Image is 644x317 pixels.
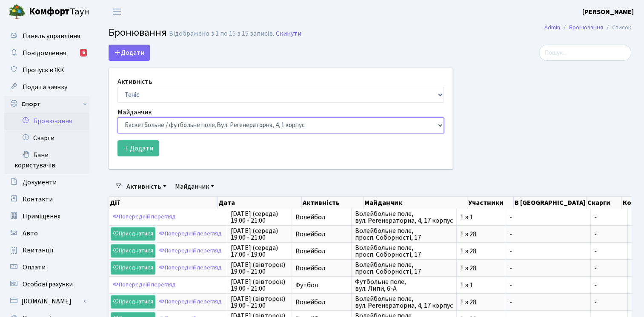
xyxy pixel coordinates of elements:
[231,244,288,258] span: [DATE] (середа) 17:00 - 19:00
[4,225,89,242] a: Авто
[631,212,634,222] span: -
[23,31,80,41] span: Панель управління
[106,5,128,19] button: Переключити навігацію
[295,299,348,306] span: Волейбол
[23,263,46,272] span: Оплати
[109,197,218,209] th: Дії
[603,23,631,32] li: Список
[594,299,624,306] span: -
[23,82,67,92] span: Подати заявку
[295,231,348,238] span: Волейбол
[111,261,155,275] a: Приєднатися
[123,179,170,194] a: Активність
[117,76,152,87] label: Активність
[276,30,301,38] a: Скинути
[23,229,38,238] span: Авто
[295,214,348,221] span: Волейбол
[109,25,167,40] span: Бронювання
[231,261,288,275] span: [DATE] (вівторок) 19:00 - 21:00
[594,282,624,289] span: -
[29,5,89,19] span: Таун
[587,197,621,209] th: Скарги
[23,195,53,204] span: Контакти
[4,45,89,62] a: Повідомлення6
[157,244,224,258] a: Попередній перегляд
[4,191,89,208] a: Контакти
[111,244,155,258] a: Приєднатися
[302,197,364,209] th: Активність
[355,261,453,275] span: Волейбольне поле, просп. Соборності, 17
[355,278,453,292] span: Футбольне поле, вул. Липи, 6-А
[594,214,624,221] span: -
[295,282,348,289] span: Футбол
[218,197,302,209] th: Дата
[4,28,89,45] a: Панель управління
[460,299,502,306] span: 1 з 28
[4,130,89,147] a: Скарги
[594,265,624,272] span: -
[631,229,634,239] span: -
[23,212,60,221] span: Приміщення
[4,293,89,310] a: [DOMAIN_NAME]
[80,49,87,57] div: 6
[509,214,587,221] span: -
[594,231,624,238] span: -
[539,45,631,61] input: Пошук...
[4,242,89,259] a: Квитанції
[364,197,467,209] th: Майданчик
[460,214,502,221] span: 1 з 1
[631,246,634,256] span: -
[509,231,587,238] span: -
[23,65,64,75] span: Пропуск в ЖК
[4,79,89,96] a: Подати заявку
[631,297,634,307] span: -
[582,7,634,17] a: [PERSON_NAME]
[23,246,54,255] span: Квитанції
[117,107,152,117] label: Майданчик
[4,96,89,113] a: Спорт
[4,113,89,130] a: Бронювання
[509,282,587,289] span: -
[157,227,224,241] a: Попередній перегляд
[9,3,26,20] img: logo.png
[172,179,218,194] a: Майданчик
[4,259,89,276] a: Оплати
[157,295,224,309] a: Попередній перегляд
[23,178,57,187] span: Документи
[460,248,502,255] span: 1 з 28
[231,210,288,224] span: [DATE] (середа) 19:00 - 21:00
[109,45,150,61] button: Додати
[23,48,66,58] span: Повідомлення
[355,227,453,241] span: Волейбольне поле, просп. Соборності, 17
[544,23,560,32] a: Admin
[111,295,155,309] a: Приєднатися
[157,261,224,275] a: Попередній перегляд
[231,295,288,309] span: [DATE] (вівторок) 19:00 - 21:00
[231,227,288,241] span: [DATE] (середа) 19:00 - 21:00
[231,278,288,292] span: [DATE] (вівторок) 19:00 - 21:00
[509,265,587,272] span: -
[4,276,89,293] a: Особові рахунки
[467,197,514,209] th: Участники
[4,174,89,191] a: Документи
[355,210,453,224] span: Волейбольне поле, вул. Регенераторна, 4, 17 корпус
[532,19,644,37] nav: breadcrumb
[594,248,624,255] span: -
[569,23,603,32] a: Бронювання
[460,282,502,289] span: 1 з 1
[4,208,89,225] a: Приміщення
[111,210,178,224] a: Попередній перегляд
[169,30,274,38] div: Відображено з 1 по 15 з 15 записів.
[355,295,453,309] span: Волейбольне поле, вул. Регенераторна, 4, 17 корпус
[111,227,155,241] a: Приєднатися
[631,263,634,273] span: -
[4,62,89,79] a: Пропуск в ЖК
[111,278,178,292] a: Попередній перегляд
[460,265,502,272] span: 1 з 28
[29,5,70,18] b: Комфорт
[295,248,348,255] span: Волейбол
[355,244,453,258] span: Волейбольне поле, просп. Соборності, 17
[460,231,502,238] span: 1 з 28
[514,197,587,209] th: В [GEOGRAPHIC_DATA]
